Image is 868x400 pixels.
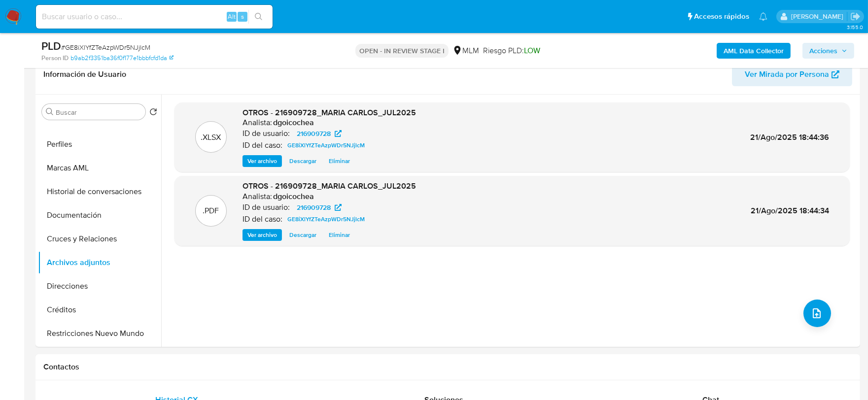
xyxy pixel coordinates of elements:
[803,300,831,327] button: upload-file
[243,229,282,241] button: Ver archivo
[247,156,277,166] span: Ver archivo
[291,201,347,213] a: 216909728
[283,213,369,225] a: GE8iXlYfZTeAzpWDr5NJjlcM
[273,192,314,201] h6: dgoicochea
[745,63,829,86] span: Ver Mirada por Persona
[41,54,69,63] b: Person ID
[289,156,316,166] span: Descargar
[452,45,479,56] div: MLM
[70,54,174,63] a: b9ab2f3351ba36f0f177e1bbbfcfd1da
[38,133,161,156] button: Perfiles
[247,230,277,240] span: Ver archivo
[850,11,861,22] a: Salir
[38,156,161,180] button: Marcas AML
[284,155,321,167] button: Descargar
[483,45,540,56] span: Riesgo PLD:
[324,155,355,167] button: Eliminar
[751,205,829,216] span: 21/Ago/2025 18:44:34
[802,43,854,59] button: Acciones
[329,156,350,166] span: Eliminar
[284,229,321,241] button: Descargar
[38,298,161,322] button: Créditos
[759,12,767,21] a: Notificaciones
[329,230,350,240] span: Eliminar
[46,108,54,116] button: Buscar
[228,12,236,21] span: Alt
[241,12,244,21] span: s
[149,108,157,119] button: Volver al orden por defecto
[355,44,449,58] p: OPEN - IN REVIEW STAGE I
[38,203,161,227] button: Documentación
[243,118,272,128] p: Analista:
[248,10,269,24] button: search-icon
[524,45,540,56] span: LOW
[732,63,852,86] button: Ver Mirada por Persona
[38,274,161,298] button: Direcciones
[283,139,369,151] a: GE8iXlYfZTeAzpWDr5NJjlcM
[243,140,282,150] p: ID del caso:
[38,180,161,203] button: Historial de conversaciones
[38,345,161,369] button: Lista Interna
[287,139,365,151] span: GE8iXlYfZTeAzpWDr5NJjlcM
[297,201,331,213] span: 216909728
[809,43,837,59] span: Acciones
[43,69,126,79] h1: Información de Usuario
[38,251,161,274] button: Archivos adjuntos
[724,43,784,59] b: AML Data Collector
[717,43,791,59] button: AML Data Collector
[201,132,221,143] p: .XLSX
[38,322,161,345] button: Restricciones Nuevo Mundo
[694,11,749,22] span: Accesos rápidos
[847,23,863,31] span: 3.155.0
[38,227,161,251] button: Cruces y Relaciones
[273,118,314,128] h6: dgoicochea
[291,128,347,139] a: 216909728
[750,132,829,143] span: 21/Ago/2025 18:44:36
[791,12,847,21] p: dalia.goicochea@mercadolibre.com.mx
[36,10,273,23] input: Buscar usuario o caso...
[297,128,331,139] span: 216909728
[41,38,61,54] b: PLD
[243,214,282,224] p: ID del caso:
[203,205,219,216] p: .PDF
[243,155,282,167] button: Ver archivo
[287,213,365,225] span: GE8iXlYfZTeAzpWDr5NJjlcM
[43,362,852,372] h1: Contactos
[243,180,416,192] span: OTROS - 216909728_MARIA CARLOS_JUL2025
[61,42,150,52] span: # GE8iXlYfZTeAzpWDr5NJjlcM
[243,202,290,212] p: ID de usuario:
[243,192,272,201] p: Analista:
[243,129,290,138] p: ID de usuario:
[289,230,316,240] span: Descargar
[56,108,141,117] input: Buscar
[243,107,416,118] span: OTROS - 216909728_MARIA CARLOS_JUL2025
[324,229,355,241] button: Eliminar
